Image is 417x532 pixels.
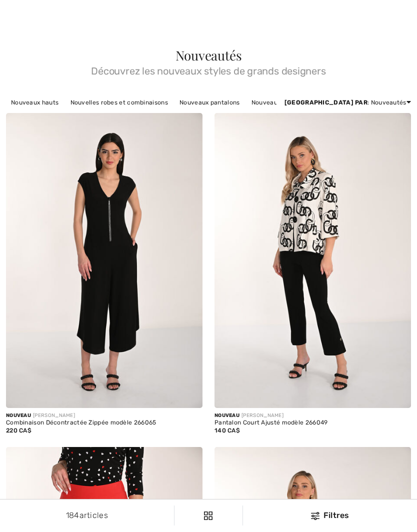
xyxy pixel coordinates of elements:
[6,412,31,418] span: Nouveau
[6,412,202,419] div: [PERSON_NAME]
[6,419,202,426] div: Combinaison Décontractée Zippée modèle 266065
[6,96,63,109] a: Nouveaux hauts
[353,502,407,527] iframe: Ouvre un widget dans lequel vous pouvez trouver plus d’informations
[284,99,367,106] strong: [GEOGRAPHIC_DATA] par
[246,96,340,109] a: Nouveaux pulls et cardigans
[249,509,411,521] div: Filtres
[204,511,212,520] img: Filtres
[6,62,411,76] span: Découvrez les nouveaux styles de grands designers
[65,96,173,109] a: Nouvelles robes et combinaisons
[284,98,411,107] div: : Nouveautés
[214,113,411,408] img: Pantalon Court Ajusté modèle 266049. Noir
[311,512,319,520] img: Filtres
[214,419,411,426] div: Pantalon Court Ajusté modèle 266049
[214,412,411,419] div: [PERSON_NAME]
[6,113,202,408] img: Combinaison Décontractée Zippée modèle 266065. Noir
[175,46,242,64] span: Nouveautés
[66,510,79,520] span: 184
[214,427,240,434] span: 140 CA$
[174,96,244,109] a: Nouveaux pantalons
[6,427,31,434] span: 220 CA$
[214,412,239,418] span: Nouveau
